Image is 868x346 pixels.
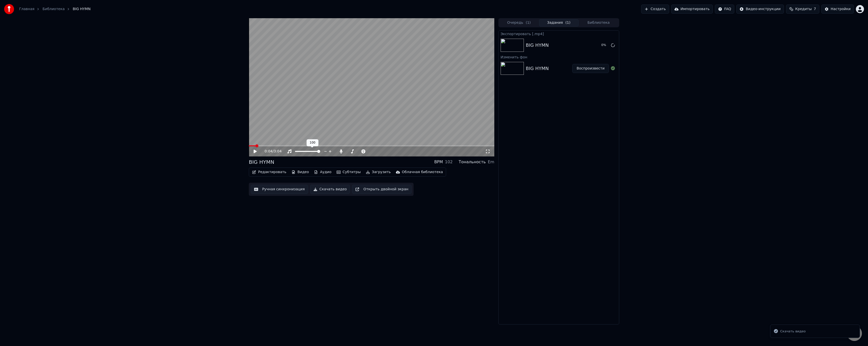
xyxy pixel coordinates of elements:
[312,169,333,176] button: Аудио
[526,20,531,25] span: ( 1 )
[364,169,393,176] button: Загрузить
[795,7,812,12] span: Кредиты
[250,169,288,176] button: Редактировать
[251,185,308,194] button: Ручная синхронизация
[42,7,65,12] a: Библиотека
[526,42,549,49] div: BIG HYMN
[821,5,854,14] button: Настройки
[579,19,618,27] button: Библиотека
[307,139,318,146] div: 100
[831,7,851,12] div: Настройки
[499,54,619,60] div: Изменить фон
[539,19,579,27] button: Задания
[601,43,609,47] div: 0 %
[434,159,443,165] div: BPM
[265,149,277,154] div: /
[499,19,539,27] button: Очередь
[459,159,486,165] div: Тональность
[289,169,311,176] button: Видео
[499,31,619,37] div: Экспортировать [.mp4]
[73,7,91,12] span: BIG HYMN
[445,159,453,165] div: 102
[565,20,571,25] span: ( 1 )
[249,158,274,166] div: BIG HYMN
[335,169,363,176] button: Субтитры
[572,64,609,73] button: Воспроизвести
[488,159,494,165] div: Em
[402,170,443,175] div: Облачная библиотека
[265,149,273,154] span: 0:04
[352,185,412,194] button: Открыть двойной экран
[736,5,784,14] button: Видео-инструкции
[4,4,14,14] img: youka
[19,7,34,12] a: Главная
[641,5,669,14] button: Создать
[310,185,350,194] button: Скачать видео
[671,5,713,14] button: Импортировать
[780,329,806,334] div: Скачать видео
[786,5,819,14] button: Кредиты7
[526,65,549,72] div: BIG HYMN
[274,149,282,154] span: 3:04
[814,7,816,12] span: 7
[715,5,734,14] button: FAQ
[19,7,91,12] nav: breadcrumb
